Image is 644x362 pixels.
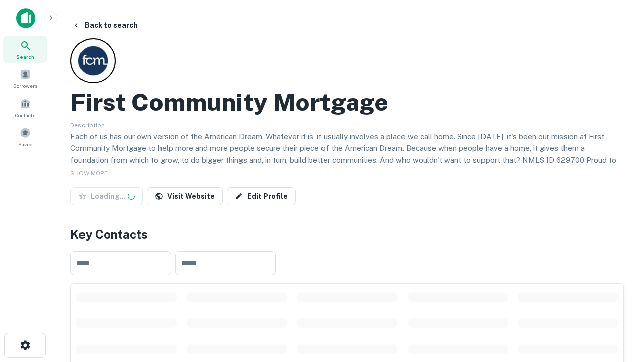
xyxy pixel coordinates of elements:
a: Edit Profile [227,187,296,205]
iframe: Chat Widget [594,282,644,330]
img: capitalize-icon.png [16,8,35,28]
span: Borrowers [13,82,37,90]
span: Description [70,122,105,129]
h4: Key Contacts [70,225,624,243]
span: Saved [18,140,33,148]
h2: First Community Mortgage [70,87,388,117]
span: Contacts [15,111,35,119]
button: Back to search [68,16,142,34]
a: Borrowers [3,65,47,92]
a: Contacts [3,94,47,121]
span: Search [16,53,34,61]
a: Visit Website [147,187,223,205]
span: SHOW MORE [70,170,108,177]
a: Saved [3,123,47,150]
a: Search [3,36,47,63]
p: Each of us has our own version of the American Dream. Whatever it is, it usually involves a place... [70,131,624,178]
